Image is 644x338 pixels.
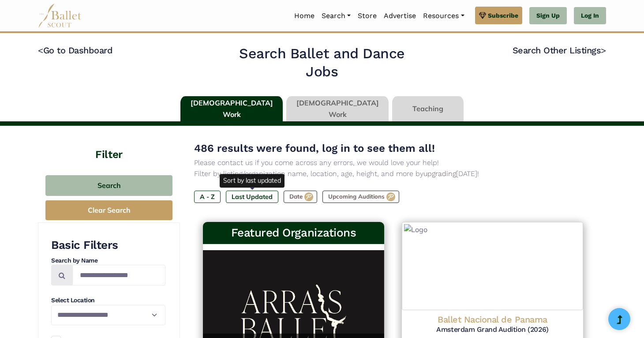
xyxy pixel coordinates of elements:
[220,174,285,187] div: Sort by last updated
[285,96,390,122] li: [DEMOGRAPHIC_DATA] Work
[45,200,172,220] button: Clear Search
[488,11,518,20] span: Subscribe
[194,142,435,154] span: 486 results were found, log in to see them all!
[380,7,419,25] a: Advertise
[513,45,606,56] a: Search Other Listings>
[423,169,456,178] a: upgrading
[45,175,172,196] button: Search
[194,168,592,180] p: Filter by listing/organization name, location, age, height, and more by [DATE]!
[291,7,318,25] a: Home
[72,265,165,285] input: Search by names...
[390,96,465,122] li: Teaching
[38,126,180,162] h4: Filter
[226,191,278,203] label: Last Updated
[223,45,422,81] h2: Search Ballet and Dance Jobs
[529,7,567,25] a: Sign Up
[38,45,112,56] a: <Go to Dashboard
[409,314,576,325] h4: Ballet Nacional de Panama
[479,11,486,20] img: gem.svg
[574,7,606,25] a: Log In
[179,96,285,122] li: [DEMOGRAPHIC_DATA] Work
[194,191,221,203] label: A - Z
[322,191,399,203] label: Upcoming Auditions
[51,238,165,253] h3: Basic Filters
[419,7,468,25] a: Resources
[402,222,583,310] img: Logo
[51,296,165,305] h4: Select Location
[475,7,522,24] a: Subscribe
[210,225,377,240] h3: Featured Organizations
[409,325,576,334] h5: Amsterdam Grand Audition (2026)
[284,191,317,203] label: Date
[601,45,606,56] code: >
[51,256,165,265] h4: Search by Name
[194,157,592,169] p: Please contact us if you come across any errors, we would love your help!
[354,7,380,25] a: Store
[38,45,43,56] code: <
[318,7,354,25] a: Search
